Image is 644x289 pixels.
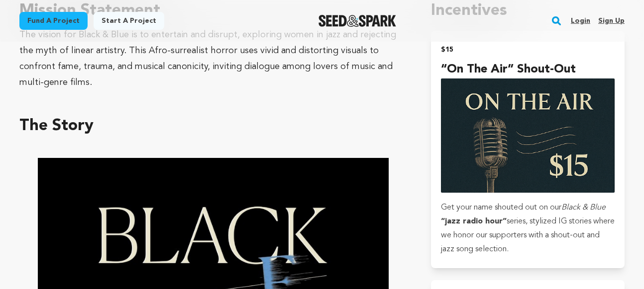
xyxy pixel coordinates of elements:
a: Seed&Spark Homepage [319,15,397,27]
a: Login [571,13,590,29]
div: The vision for Black & Blue is to entertain and disrupt, exploring women in jazz and rejecting th... [19,27,407,90]
h2: $15 [441,43,615,57]
p: Get your name shouted out on our series, stylized IG stories where we honor our supporters with a... [441,201,615,256]
em: Black & Blue [561,204,606,212]
img: incentive [441,78,615,193]
button: $15 “On the Air” Shout-Out incentive Get your name shouted out on ourBlack & Blue “jazz radio hou... [431,31,625,268]
a: Fund a project [19,12,88,30]
h4: “On the Air” Shout-Out [441,61,615,78]
a: Sign up [598,13,625,29]
strong: “jazz radio hour” [441,217,507,225]
h3: The Story [19,114,407,138]
img: Seed&Spark Logo Dark Mode [319,15,397,27]
a: Start a project [94,12,164,30]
